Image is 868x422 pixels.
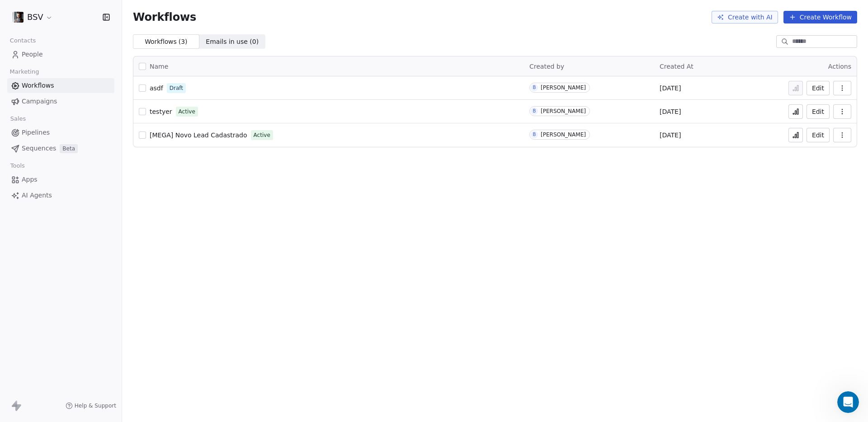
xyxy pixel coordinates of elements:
iframe: Intercom live chat [837,391,859,413]
button: Create with AI [712,11,778,23]
span: asdf [150,84,163,92]
span: Emails in use ( 0 ) [206,37,259,47]
button: Create Workflow [783,11,857,23]
a: asdf [150,84,163,93]
span: Active [254,131,270,139]
a: Workflows [7,78,114,93]
a: testyer [150,107,172,116]
span: AI Agents [22,191,52,200]
a: Apps [7,172,114,187]
span: [DATE] [660,107,681,116]
span: Workflows [133,11,196,23]
span: [DATE] [660,131,681,140]
span: Actions [828,63,851,70]
span: Workflows [22,81,54,90]
span: [DATE] [660,84,681,93]
span: [MEGA] Novo Lead Cadastrado [150,131,247,139]
span: Marketing [6,65,43,79]
div: Did this answer your question? [11,319,300,329]
div: [PERSON_NAME] [541,131,586,138]
span: Name [150,62,168,71]
span: testyer [150,108,172,115]
a: Help & Support [66,402,116,409]
span: Campaigns [22,97,57,106]
div: B [533,131,536,138]
a: People [7,47,114,62]
span: Active [179,108,195,116]
span: Draft [170,84,183,92]
span: Created At [660,63,693,70]
span: smiley reaction [167,328,191,347]
span: People [22,50,43,59]
button: Edit [807,81,830,95]
div: [PERSON_NAME] [541,84,586,91]
button: Collapse window [288,4,305,21]
span: Sequences [22,144,56,153]
span: neutral face reaction [144,328,167,347]
span: 😐 [149,328,162,347]
span: Apps [22,175,38,184]
div: [PERSON_NAME] [541,108,586,114]
div: B [533,108,536,115]
span: Created by [529,63,564,70]
a: AI Agents [7,188,114,203]
span: 😃 [172,328,185,347]
span: Contacts [6,34,40,47]
span: 😞 [125,328,138,347]
span: Pipelines [22,128,50,137]
span: Help & Support [75,402,116,409]
a: [MEGA] Novo Lead Cadastrado [150,131,247,140]
a: Pipelines [7,125,114,140]
button: Edit [807,104,830,119]
button: go back [6,4,23,21]
a: SequencesBeta [7,141,114,156]
button: BSV [11,9,55,25]
img: tryiton_dc5d7bbb-6ba4-4638-b398-71a3df0676c7.png [13,12,24,23]
span: Tools [6,159,28,173]
a: Campaigns [7,94,114,109]
span: Sales [6,112,30,126]
span: disappointed reaction [120,328,144,347]
span: BSV [27,11,43,23]
div: B [533,84,536,91]
a: Open in help center [119,358,192,365]
button: Edit [807,128,830,142]
span: Beta [60,144,78,153]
